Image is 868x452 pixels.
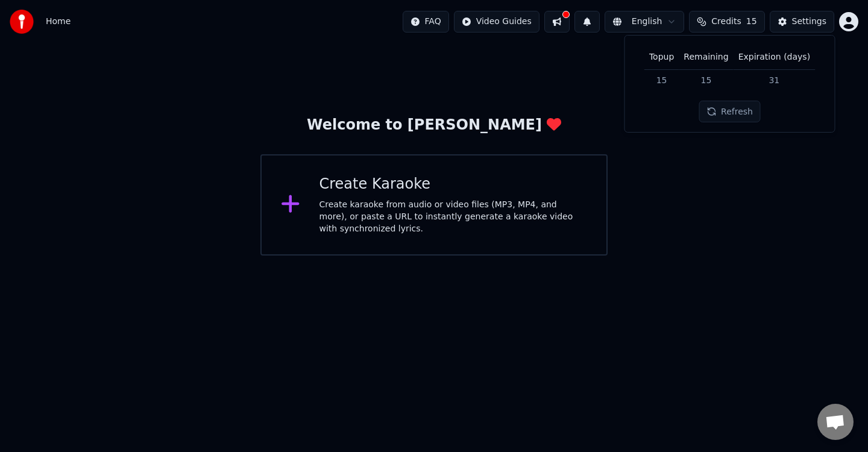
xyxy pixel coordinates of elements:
img: youka [10,10,34,34]
div: Welcome to [PERSON_NAME] [307,116,561,135]
button: Credits15 [689,11,764,33]
nav: breadcrumb [46,16,71,28]
a: Open chat [817,404,854,440]
span: Credits [711,16,741,28]
button: Video Guides [454,11,539,33]
th: Topup [644,45,679,69]
button: FAQ [403,11,449,33]
div: Create Karaoke [319,175,588,194]
span: Home [46,16,71,28]
div: Create karaoke from audio or video files (MP3, MP4, and more), or paste a URL to instantly genera... [319,199,588,235]
span: 15 [746,16,757,28]
td: 31 [734,69,815,91]
button: Refresh [699,101,761,122]
th: Remaining [679,45,733,69]
td: 15 [679,69,733,91]
div: Settings [792,16,826,28]
th: Expiration (days) [734,45,815,69]
td: 15 [644,69,679,91]
button: Settings [770,11,834,33]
